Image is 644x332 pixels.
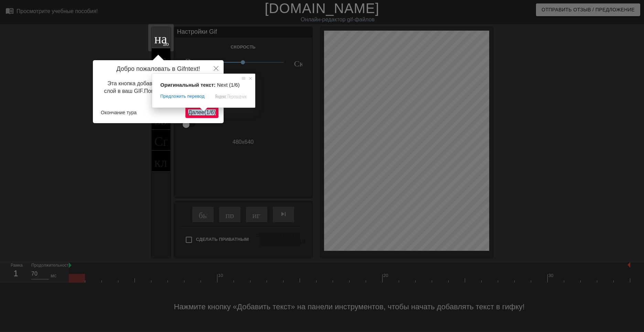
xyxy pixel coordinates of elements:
h4: Добро пожаловать в Gifntext! [98,65,218,73]
button: Далее [185,107,218,118]
ya-tr-span: 6 [211,109,214,115]
ya-tr-span: ) [214,109,216,115]
ya-tr-span: Попробуйте прямо сейчас! [144,88,213,94]
span: Предложить перевод [160,93,204,99]
button: Закрыть [208,60,224,76]
span: Оригинальный текст: [160,82,216,88]
ya-tr-span: Эта кнопка добавляет новый текстовый слой в ваш GIF. [104,81,209,94]
span: Next (1/6) [217,82,240,88]
ya-tr-span: Далее [188,109,204,115]
ya-tr-span: / [209,109,211,115]
ya-tr-span: 1 [206,109,209,115]
ya-tr-span: ( [204,109,206,115]
button: Окончание тура [98,107,139,118]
